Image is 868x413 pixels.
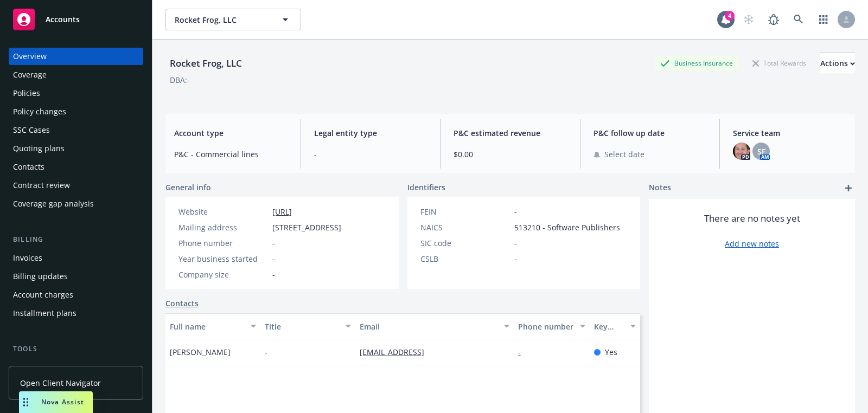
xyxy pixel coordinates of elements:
a: Policies [9,85,143,102]
div: Mailing address [178,222,268,233]
div: NAICS [420,222,510,233]
div: Billing updates [13,268,68,285]
span: Legal entity type [314,127,427,139]
span: SF [757,146,765,157]
span: Yes [605,346,617,358]
span: - [272,237,275,249]
a: Contacts [9,158,143,176]
button: Title [260,313,355,339]
div: Tools [9,344,143,354]
span: Service team [733,127,846,139]
span: Select date [604,149,644,160]
a: Start snowing [738,9,759,30]
a: Invoices [9,249,143,267]
a: Contacts [165,298,199,309]
a: Overview [9,48,143,65]
button: Phone number [514,313,590,339]
div: Year business started [178,253,268,264]
div: Total Rewards [747,56,812,70]
a: Accounts [9,4,143,35]
button: Actions [820,53,855,74]
a: Switch app [813,9,834,30]
span: - [265,346,267,358]
a: Billing updates [9,268,143,285]
span: - [514,237,517,249]
img: photo [733,143,750,160]
span: Accounts [46,15,80,24]
div: Business Insurance [655,56,738,70]
button: Key contact [590,313,640,339]
div: Company size [178,269,268,280]
button: Nova Assist [19,391,93,413]
a: Search [788,9,809,30]
div: DBA: - [170,74,190,86]
div: SIC code [420,237,510,249]
span: [STREET_ADDRESS] [272,222,341,233]
a: Policy changes [9,103,143,120]
button: Full name [165,313,260,339]
a: Installment plans [9,305,143,322]
div: Phone number [178,237,268,249]
span: - [272,269,275,280]
div: Email [360,321,497,332]
a: - [518,347,529,357]
a: Account charges [9,286,143,304]
div: Contract review [13,177,70,194]
div: FEIN [420,206,510,217]
span: P&C - Commercial lines [174,149,288,160]
div: Actions [820,53,855,74]
div: Drag to move [19,391,33,413]
a: Coverage [9,66,143,83]
span: Account type [174,127,288,139]
div: Key contact [594,321,624,332]
div: Contacts [13,158,44,176]
button: Email [355,313,514,339]
span: - [314,149,427,160]
div: Account charges [13,286,73,304]
a: add [842,182,855,195]
div: Coverage gap analysis [13,195,94,212]
div: SSC Cases [13,121,50,139]
div: Full name [170,321,244,332]
div: Policy changes [13,103,66,120]
span: Open Client Navigator [20,377,101,389]
span: General info [165,182,211,193]
div: Title [265,321,339,332]
span: P&C follow up date [593,127,707,139]
div: Invoices [13,249,42,267]
div: Coverage [13,66,47,83]
div: Overview [13,48,47,65]
button: Rocket Frog, LLC [165,9,301,30]
div: 4 [725,11,735,21]
a: [URL] [272,206,292,217]
span: - [514,253,517,264]
div: Billing [9,234,143,245]
span: Nova Assist [41,397,84,406]
div: Policies [13,85,40,102]
span: $0.00 [454,149,567,160]
span: 513210 - Software Publishers [514,222,620,233]
span: - [272,253,275,264]
a: Report a Bug [763,9,784,30]
a: [EMAIL_ADDRESS] [360,347,433,357]
span: [PERSON_NAME] [170,346,231,358]
span: Notes [649,182,671,195]
a: Add new notes [725,238,779,249]
span: Identifiers [407,182,445,193]
a: SSC Cases [9,121,143,139]
a: Coverage gap analysis [9,195,143,212]
span: Rocket Frog, LLC [175,14,269,25]
div: Website [178,206,268,217]
span: There are no notes yet [704,212,800,225]
span: - [514,206,517,217]
div: CSLB [420,253,510,264]
span: P&C estimated revenue [454,127,567,139]
div: Installment plans [13,305,76,322]
a: Quoting plans [9,140,143,157]
div: Rocket Frog, LLC [165,56,246,70]
div: Quoting plans [13,140,65,157]
a: Contract review [9,177,143,194]
div: Phone number [518,321,573,332]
